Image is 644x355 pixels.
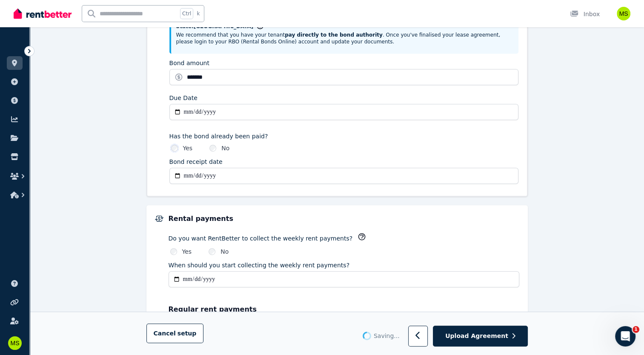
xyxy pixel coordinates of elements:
[617,7,630,20] img: Monica Salazar
[169,214,519,224] h5: Rental payments
[169,132,518,140] label: Has the bond already been paid?
[182,247,192,256] label: Yes
[169,261,349,269] label: When should you start collecting the weekly rent payments?
[197,10,200,17] span: k
[633,326,639,333] span: 1
[221,144,229,152] label: No
[285,32,383,38] strong: pay directly to the bond authority
[169,59,209,67] label: Bond amount
[169,94,197,102] label: Due Date
[169,234,353,243] label: Do you want RentBetter to collect the weekly rent payments?
[445,332,508,341] span: Upload Agreement
[570,10,600,18] div: Inbox
[169,157,223,166] label: Bond receipt date
[374,332,400,341] span: Saving ...
[155,215,163,222] img: Rental payments
[146,324,204,344] button: Cancelsetup
[154,330,197,337] span: Cancel
[176,31,513,45] p: We recommend that you have your tenant . Once you've finalised your lease agreement, please login...
[433,326,527,347] button: Upload Agreement
[14,7,72,20] img: RentBetter
[615,326,635,346] iframe: Intercom live chat
[169,304,519,315] p: Regular rent payments
[8,336,22,350] img: Monica Salazar
[180,8,193,19] span: Ctrl
[177,329,197,338] span: setup
[183,144,193,152] label: Yes
[220,247,229,256] label: No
